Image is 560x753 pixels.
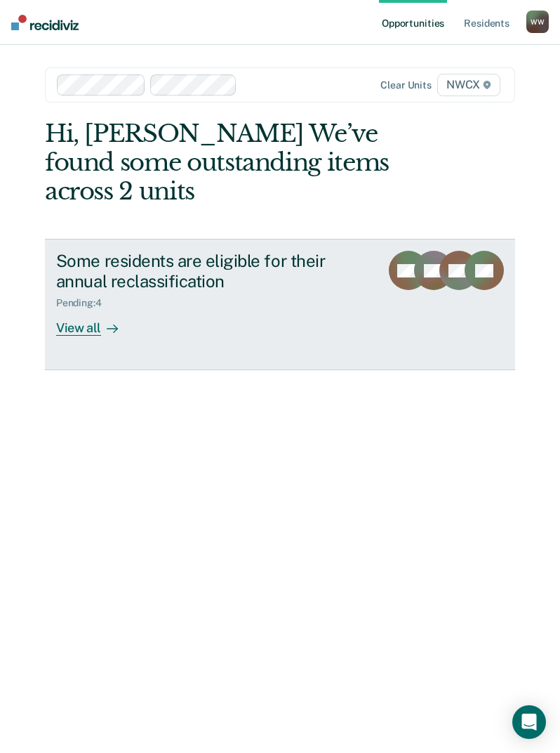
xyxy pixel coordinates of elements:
div: W W [526,11,549,33]
div: Clear units [380,79,432,91]
div: Hi, [PERSON_NAME] We’ve found some outstanding items across 2 units [45,119,421,205]
span: NWCX [437,74,500,96]
a: Some residents are eligible for their annual reclassificationPending:4View all [45,239,515,370]
button: WW [526,11,549,33]
div: Pending : 4 [56,297,113,309]
div: Open Intercom Messenger [512,705,546,739]
div: View all [56,309,135,336]
div: Some residents are eligible for their annual reclassification [56,251,369,292]
img: Recidiviz [11,15,79,30]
